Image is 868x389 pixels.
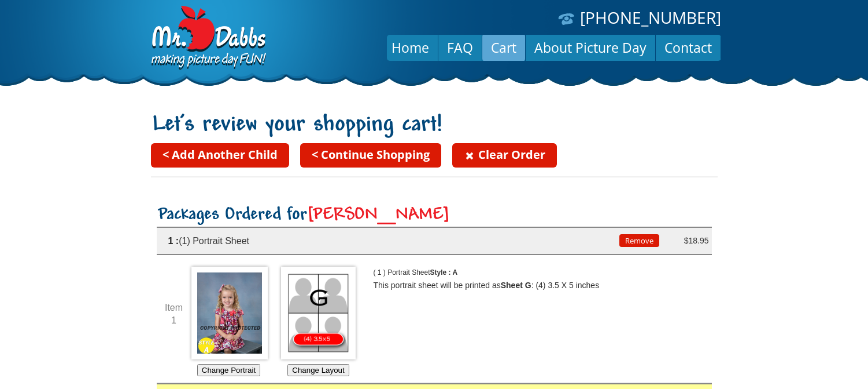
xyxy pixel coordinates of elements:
[281,267,355,359] img: Choose Layout
[580,6,721,28] a: [PHONE_NUMBER]
[157,205,712,226] h2: Packages Ordered for
[501,281,531,290] b: Sheet G
[151,143,289,168] a: < Add Another Child
[307,206,450,224] span: [PERSON_NAME]
[482,34,525,61] a: Cart
[674,234,709,248] div: $18.95
[287,364,349,376] button: Change Layout
[281,267,356,377] div: Choose which Layout you would like for this Portrait Sheet
[300,143,441,168] a: < Continue Shopping
[157,301,191,326] div: Item 1
[526,34,655,61] a: About Picture Day
[438,34,482,61] a: FAQ
[383,34,438,61] a: Home
[374,279,692,292] p: This portrait sheet will be printed as : (4) 3.5 X 5 inches
[157,234,619,248] div: (1) Portrait Sheet
[168,236,179,246] span: 1 :
[656,34,721,61] a: Contact
[191,267,268,359] img: Choose Image *1963_0048a*1963
[452,143,557,168] a: Clear Order
[151,112,718,139] h1: Let’s review your shopping cart!
[197,364,260,376] button: Change Portrait
[619,234,654,248] div: Remove
[374,267,489,279] p: ( 1 ) Portrait Sheet
[619,234,659,247] button: Remove
[147,6,268,71] img: Dabbs Company
[430,268,458,277] span: Style : A
[191,267,267,377] div: Choose which Image you'd like to use for this Portrait Sheet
